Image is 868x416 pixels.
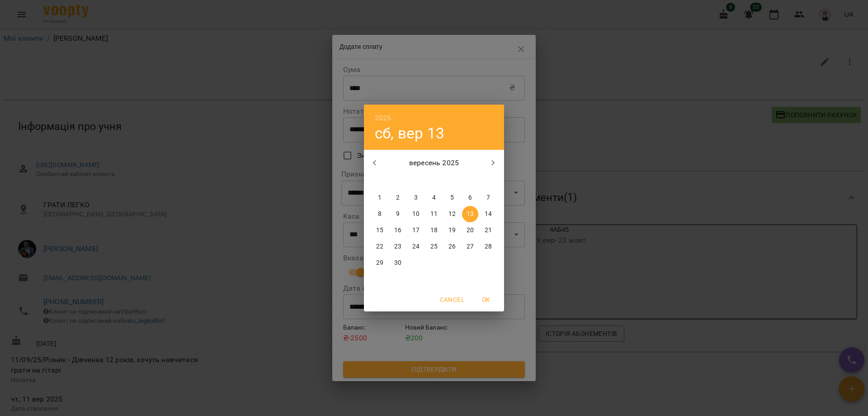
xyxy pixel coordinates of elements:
p: 1 [378,193,382,202]
p: 8 [378,210,382,219]
span: вт [390,176,406,185]
button: 2025 [375,112,392,124]
p: 13 [467,210,474,219]
span: чт [426,176,442,185]
button: 30 [390,255,406,271]
p: 21 [485,226,492,235]
p: 22 [376,242,383,251]
p: 26 [448,242,456,251]
button: 29 [372,255,388,271]
button: 10 [408,206,424,222]
span: Cancel [440,294,464,305]
button: 5 [444,190,460,206]
button: 19 [444,222,460,239]
button: 20 [462,222,478,239]
p: 9 [396,210,400,219]
button: 26 [444,239,460,255]
button: 18 [426,222,442,239]
p: 28 [485,242,492,251]
p: 29 [376,258,383,268]
p: 19 [448,226,456,235]
button: 16 [390,222,406,239]
button: 12 [444,206,460,222]
button: 13 [462,206,478,222]
p: 11 [430,210,438,219]
span: OK [475,294,497,305]
button: OK [472,292,500,308]
button: 9 [390,206,406,222]
span: ср [408,176,424,185]
p: 25 [430,242,438,251]
p: 15 [376,226,383,235]
p: 5 [450,193,454,202]
button: 15 [372,222,388,239]
button: сб, вер 13 [375,124,444,143]
span: пт [444,176,460,185]
button: 21 [480,222,496,239]
p: вересень 2025 [386,158,483,168]
button: 3 [408,190,424,206]
p: 24 [412,242,420,251]
p: 20 [467,226,474,235]
button: 25 [426,239,442,255]
button: 7 [480,190,496,206]
button: 24 [408,239,424,255]
button: 14 [480,206,496,222]
p: 27 [467,242,474,251]
p: 10 [412,210,420,219]
p: 23 [394,242,401,251]
p: 2 [396,193,400,202]
button: 2 [390,190,406,206]
button: 23 [390,239,406,255]
button: Cancel [436,292,468,308]
button: 22 [372,239,388,255]
button: 17 [408,222,424,239]
button: 28 [480,239,496,255]
button: 4 [426,190,442,206]
button: 27 [462,239,478,255]
p: 7 [486,193,490,202]
p: 16 [394,226,401,235]
p: 17 [412,226,420,235]
p: 14 [485,210,492,219]
button: 1 [372,190,388,206]
p: 4 [432,193,436,202]
p: 30 [394,258,401,268]
button: 11 [426,206,442,222]
span: пн [372,176,388,185]
button: 8 [372,206,388,222]
p: 18 [430,226,438,235]
p: 12 [448,210,456,219]
span: сб [462,176,478,185]
span: нд [480,176,496,185]
button: 6 [462,190,478,206]
p: 3 [414,193,418,202]
p: 6 [468,193,472,202]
